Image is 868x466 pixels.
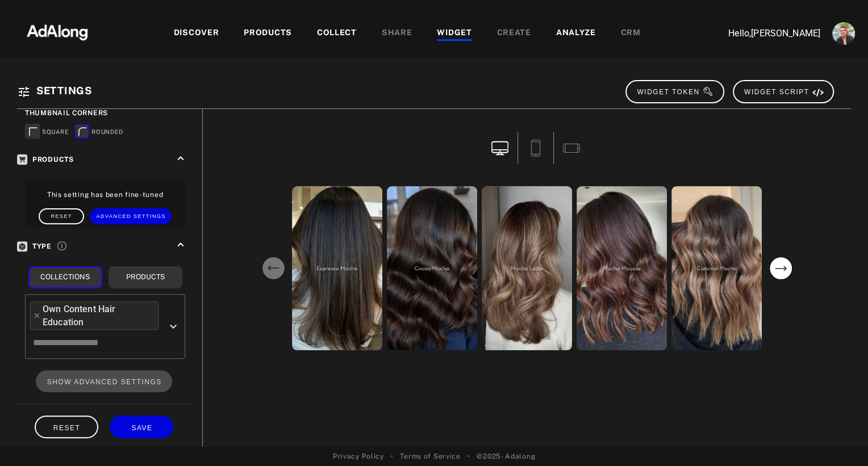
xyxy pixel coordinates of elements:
span: Reset [51,213,73,219]
div: open the preview of the instagram content created by haireducationbyloreal [764,184,859,352]
button: SHOW ADVANCED SETTINGS [36,370,173,392]
button: Advanced Settings [90,208,172,224]
svg: previous [262,257,285,280]
div: open the preview of the instagram content created by haireducationbyloreal [574,184,669,352]
div: WIDGET [437,27,471,40]
div: ANALYZE [556,27,596,40]
button: Collections [28,266,102,288]
div: CRM [621,27,641,40]
div: SQUARE [25,124,69,141]
span: RESET [53,424,81,432]
p: Hello, [PERSON_NAME] [707,27,820,40]
span: Type [17,242,52,250]
div: CREATE [497,27,531,40]
a: Privacy Policy [333,451,384,461]
button: Products [108,266,182,288]
img: 63233d7d88ed69de3c212112c67096b6.png [7,14,107,48]
p: This setting has been fine-tuned [28,190,182,200]
div: COLLECT [317,27,357,40]
span: Products [17,156,74,163]
span: Advanced Settings [97,213,166,219]
span: Choose if your widget will display content based on collections or products [57,240,66,250]
button: RESET [35,415,98,438]
button: Reset [39,208,84,224]
div: Thumbnail Corners [25,108,185,118]
div: open the preview of the instagram content created by haireducationbyloreal [290,184,385,352]
button: WIDGET TOKEN [625,80,724,103]
span: WIDGET SCRIPT [744,88,824,96]
div: open the preview of the instagram content created by haireducationbyloreal [669,184,764,352]
div: open the preview of the instagram content created by haireducationbyloreal [385,184,479,352]
span: Settings [36,85,92,96]
span: • [391,451,394,461]
div: SHARE [382,27,412,40]
button: Account settings [829,19,858,48]
button: WIDGET SCRIPT [733,80,834,103]
span: WIDGET TOKEN [637,88,713,96]
span: SAVE [131,424,152,432]
i: keyboard_arrow_up [174,152,187,165]
div: DISCOVER [174,27,219,40]
div: ROUNDED [74,124,123,141]
svg: next [769,257,792,280]
img: ACg8ocLjEk1irI4XXb49MzUGwa4F_C3PpCyg-3CPbiuLEZrYEA=s96-c [832,22,855,45]
a: Terms of Service [400,451,460,461]
button: Open [165,318,181,334]
div: open the preview of the instagram content created by haireducationbyloreal [479,184,574,352]
span: • [468,451,470,461]
div: Own Content Hair Education [43,303,156,329]
span: SHOW ADVANCED SETTINGS [47,378,162,386]
div: PRODUCTS [244,27,292,40]
button: SAVE [110,415,173,438]
i: keyboard_arrow_up [174,238,187,251]
span: © 2025 - Adalong [477,451,535,461]
iframe: Chat Widget [811,412,868,466]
